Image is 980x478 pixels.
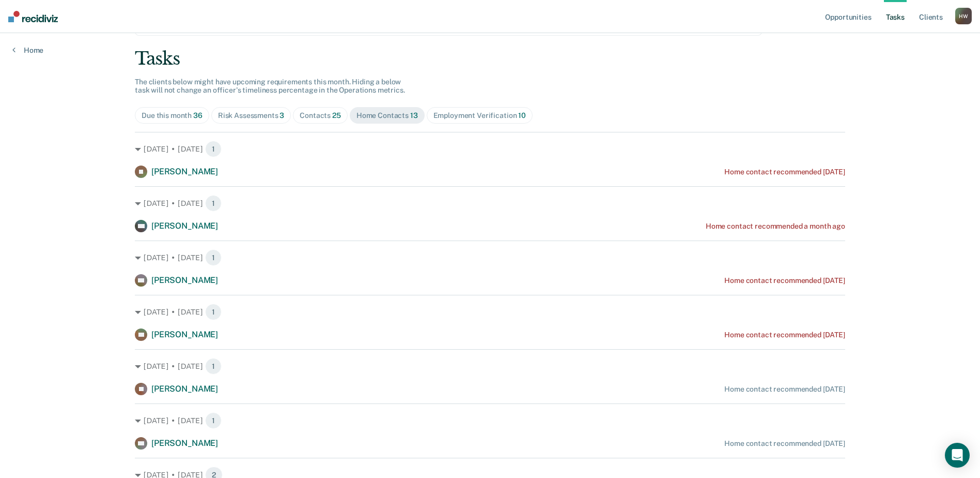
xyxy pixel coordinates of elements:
span: [PERSON_NAME] [151,384,218,394]
span: [PERSON_NAME] [151,221,218,231]
div: Open Intercom Messenger [945,443,970,468]
button: HW [955,8,972,24]
span: [PERSON_NAME] [151,167,218,176]
span: 25 [332,111,341,119]
div: Home contact recommended [DATE] [724,439,845,448]
span: 3 [279,111,284,119]
span: 1 [205,358,222,375]
div: [DATE] • [DATE] 1 [135,358,845,375]
span: 1 [205,141,222,157]
span: 1 [205,195,222,212]
div: Employment Verification [433,111,526,120]
span: 1 [205,249,222,266]
a: Home [12,46,43,55]
span: 1 [205,412,222,429]
div: Home Contacts [356,111,418,120]
span: [PERSON_NAME] [151,275,218,285]
div: H W [955,8,972,24]
div: Home contact recommended a month ago [706,222,845,231]
div: [DATE] • [DATE] 1 [135,141,845,157]
div: Home contact recommended [DATE] [724,385,845,394]
div: [DATE] • [DATE] 1 [135,195,845,212]
div: Home contact recommended [DATE] [724,168,845,176]
span: [PERSON_NAME] [151,330,218,339]
div: Home contact recommended [DATE] [724,331,845,339]
span: 1 [205,304,222,320]
div: [DATE] • [DATE] 1 [135,304,845,320]
div: Tasks [135,48,845,69]
div: Home contact recommended [DATE] [724,276,845,285]
div: Contacts [300,111,341,120]
span: 13 [410,111,418,119]
div: Risk Assessments [218,111,285,120]
span: 10 [518,111,526,119]
div: [DATE] • [DATE] 1 [135,249,845,266]
img: Recidiviz [8,11,58,22]
span: [PERSON_NAME] [151,438,218,448]
span: 36 [193,111,203,119]
div: [DATE] • [DATE] 1 [135,412,845,429]
span: The clients below might have upcoming requirements this month. Hiding a below task will not chang... [135,78,405,95]
div: Due this month [142,111,203,120]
